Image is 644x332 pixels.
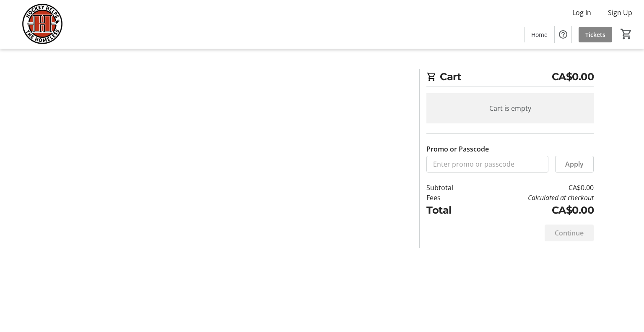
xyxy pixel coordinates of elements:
[525,27,554,42] a: Home
[552,69,594,84] span: CA$0.00
[555,26,571,43] button: Help
[566,6,598,19] button: Log In
[426,193,475,203] td: Fees
[426,183,475,193] td: Subtotal
[579,27,612,42] a: Tickets
[426,144,489,154] label: Promo or Passcode
[619,26,634,42] button: Cart
[426,203,475,218] td: Total
[601,6,639,19] button: Sign Up
[565,159,584,169] span: Apply
[531,30,548,39] span: Home
[426,93,594,123] div: Cart is empty
[5,3,80,45] img: Hockey Helps the Homeless's Logo
[426,69,594,86] h2: Cart
[572,8,591,18] span: Log In
[585,30,605,39] span: Tickets
[608,8,632,18] span: Sign Up
[475,183,594,193] td: CA$0.00
[475,203,594,218] td: CA$0.00
[426,156,548,173] input: Enter promo or passcode
[475,193,594,203] td: Calculated at checkout
[555,156,594,173] button: Apply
